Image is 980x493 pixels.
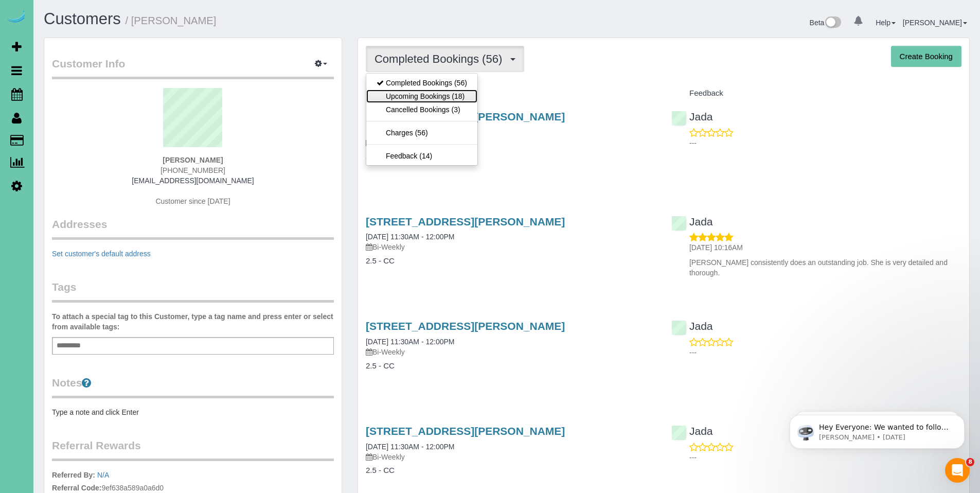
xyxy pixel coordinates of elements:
[366,338,454,346] a: [DATE] 11:30AM - 12:00PM
[824,16,841,30] img: New interface
[903,19,967,27] a: [PERSON_NAME]
[366,347,656,357] p: Bi-Weekly
[689,347,961,358] p: ---
[689,138,961,148] p: ---
[52,438,334,461] legend: Referral Rewards
[671,216,713,227] a: Jada
[366,126,477,139] a: Charges (56)
[97,471,109,479] a: N/A
[375,52,507,65] span: Completed Bookings (56)
[945,458,970,483] iframe: Intercom live chat
[366,46,524,72] button: Completed Bookings (56)
[366,152,656,161] h4: 2.5 - CC
[6,10,27,25] img: Automaid Logo
[52,279,334,303] legend: Tags
[810,19,842,27] a: Beta
[366,452,656,462] p: Bi-Weekly
[52,250,151,258] a: Set customer's default address
[366,90,477,103] a: Upcoming Bookings (18)
[366,242,656,252] p: Bi-Weekly
[366,425,565,437] a: [STREET_ADDRESS][PERSON_NAME]
[366,137,656,148] p: Bi-Weekly
[876,19,896,27] a: Help
[366,89,656,98] h4: Service
[52,483,101,493] label: Referral Code:
[366,149,477,163] a: Feedback (14)
[52,470,95,480] label: Referred By:
[155,197,230,205] span: Customer since [DATE]
[52,407,334,417] pre: Type a note and click Enter
[52,311,334,332] label: To attach a special tag to this Customer, type a tag name and press enter or select from availabl...
[671,111,713,122] a: Jada
[44,10,121,28] a: Customers
[366,362,656,371] h4: 2.5 - CC
[161,166,225,174] span: [PHONE_NUMBER]
[891,46,961,67] button: Create Booking
[52,375,334,398] legend: Notes
[45,30,176,140] span: Hey Everyone: We wanted to follow up and let you know we have been closely monitoring the account...
[132,177,254,185] a: [EMAIL_ADDRESS][DOMAIN_NAME]
[366,103,477,116] a: Cancelled Bookings (3)
[366,76,477,90] a: Completed Bookings (56)
[966,458,974,466] span: 8
[366,466,656,475] h4: 2.5 - CC
[366,233,454,241] a: [DATE] 11:30AM - 12:00PM
[163,156,223,164] strong: [PERSON_NAME]
[689,242,961,253] p: [DATE] 10:16AM
[52,56,334,79] legend: Customer Info
[366,257,656,266] h4: 2.5 - CC
[671,425,713,437] a: Jada
[126,15,217,26] small: / [PERSON_NAME]
[366,443,454,451] a: [DATE] 11:30AM - 12:00PM
[774,393,980,465] iframe: Intercom notifications message
[366,216,565,227] a: [STREET_ADDRESS][PERSON_NAME]
[689,257,961,278] p: [PERSON_NAME] consistently does an outstanding job. She is very detailed and thorough.
[45,40,177,49] p: Message from Ellie, sent 1d ago
[689,452,961,463] p: ---
[671,320,713,332] a: Jada
[366,320,565,332] a: [STREET_ADDRESS][PERSON_NAME]
[671,89,961,98] h4: Feedback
